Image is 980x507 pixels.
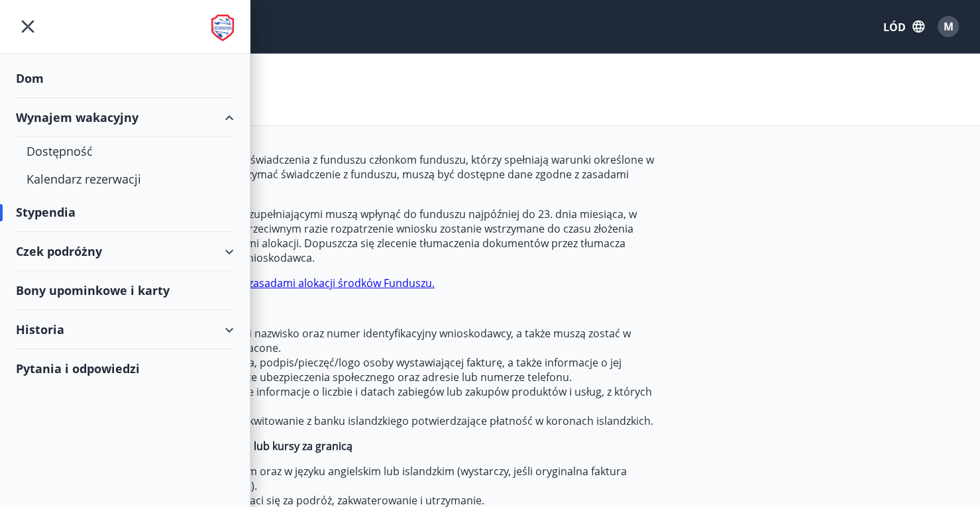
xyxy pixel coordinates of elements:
[16,15,40,38] button: menu
[16,282,170,298] font: Bony upominkowe i karty
[56,355,622,384] font: Faktura musi zawierać datę wystawienia, podpis/pieczęć/logo osoby wystawiającej fakturę, a także ...
[878,14,930,39] button: LÓD
[16,243,102,259] font: Czek podróżny
[16,109,138,125] font: Wynajem wakacyjny
[27,143,93,159] font: Dostępność
[932,11,964,42] button: M
[248,276,435,290] a: zasadami alokacji środków Funduszu.
[16,70,44,86] font: Dom
[16,361,140,376] font: Pytania i odpowiedzi
[16,204,76,220] font: Stypendia
[944,19,953,34] font: M
[56,326,631,355] font: Wszystkie faktury muszą zawierać imię i nazwisko oraz numer identyfikacyjny wnioskodawcy, a także...
[27,171,141,187] font: Kalendarz rezerwacji
[211,15,234,41] img: logo_związku
[29,152,654,196] font: Fundusz Ubezpieczeń Zdrowotnych wypłaca świadczenia z funduszu członkom funduszu, którzy spełniaj...
[29,207,637,265] font: Wnioski wraz z poprawnymi dokumentami uzupełniającymi muszą wpłynąć do funduszu najpóźniej do 23....
[56,414,653,428] font: Potwierdzeniem zapłaty faktury jest pokwitowanie z banku islandzkiego potwierdzające płatność w k...
[56,464,627,493] font: Oryginalna faktura w języku oryginalnym oraz w języku angielskim lub islandzkim (wystarczy, jeśli...
[883,20,906,34] font: LÓD
[56,384,652,414] font: Na fakturze muszą zostać uwzględnione informacje o liczbie i datach zabiegów lub zakupów produktó...
[16,321,64,337] font: Historia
